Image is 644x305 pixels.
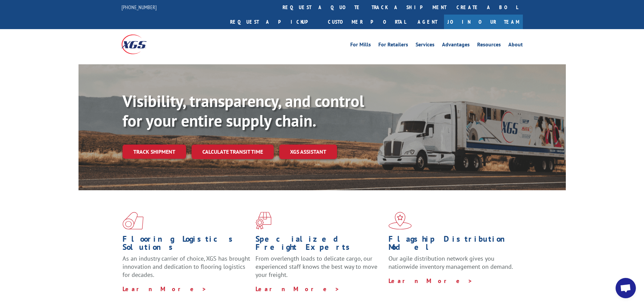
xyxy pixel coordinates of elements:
a: Advantages [442,42,470,49]
a: Services [416,42,435,49]
p: From overlength loads to delicate cargo, our experienced staff knows the best way to move your fr... [256,255,383,285]
a: Calculate transit time [192,145,274,159]
a: For Retailers [378,42,408,49]
h1: Flooring Logistics Solutions [123,235,250,255]
a: About [508,42,523,49]
img: xgs-icon-focused-on-flooring-red [256,212,271,230]
a: Resources [477,42,501,49]
img: xgs-icon-total-supply-chain-intelligence-red [123,212,143,230]
a: [PHONE_NUMBER] [121,4,157,10]
h1: Specialized Freight Experts [256,235,383,255]
a: Request a pickup [225,15,323,29]
div: Open chat [616,278,636,298]
a: XGS ASSISTANT [279,145,337,159]
a: Learn More > [256,285,340,293]
a: Customer Portal [323,15,411,29]
img: xgs-icon-flagship-distribution-model-red [388,212,412,230]
a: Track shipment [123,145,186,159]
a: For Mills [350,42,371,49]
a: Learn More > [123,285,207,293]
h1: Flagship Distribution Model [388,235,516,255]
a: Agent [411,15,444,29]
span: Our agile distribution network gives you nationwide inventory management on demand. [388,255,513,270]
a: Join Our Team [444,15,523,29]
span: As an industry carrier of choice, XGS has brought innovation and dedication to flooring logistics... [123,255,250,279]
b: Visibility, transparency, and control for your entire supply chain. [123,90,364,131]
a: Learn More > [388,277,473,285]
